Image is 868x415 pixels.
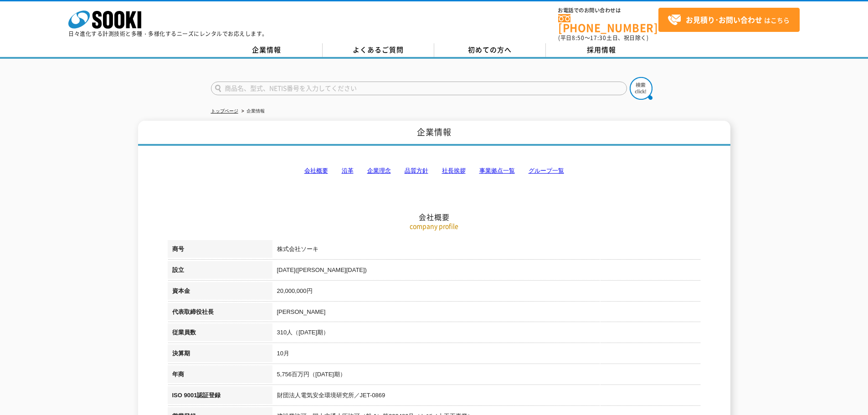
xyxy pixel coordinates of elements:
p: company profile [168,221,701,231]
img: btn_search.png [630,77,652,100]
td: 財団法人電気安全環境研究所／JET-0869 [272,386,701,407]
td: [PERSON_NAME] [272,303,701,324]
a: よくあるご質問 [323,43,434,57]
h1: 企業情報 [138,121,730,146]
span: 17:30 [590,34,606,42]
span: お電話でのお問い合わせは [558,8,658,13]
a: [PHONE_NUMBER] [558,14,658,33]
th: 商号 [168,240,272,261]
a: 企業情報 [211,43,323,57]
td: 20,000,000円 [272,282,701,303]
a: お見積り･お問い合わせはこちら [658,8,800,32]
span: (平日 ～ 土日、祝日除く) [558,34,648,42]
a: 品質方針 [405,167,428,174]
a: 社長挨拶 [442,167,466,174]
p: 日々進化する計測技術と多種・多様化するニーズにレンタルでお応えします。 [68,31,268,36]
span: 8:50 [572,34,585,42]
a: 初めての方へ [434,43,546,57]
a: 採用情報 [546,43,657,57]
a: グループ一覧 [529,167,564,174]
th: 決算期 [168,344,272,365]
a: 事業拠点一覧 [479,167,515,174]
td: 10月 [272,344,701,365]
td: [DATE]([PERSON_NAME][DATE]) [272,261,701,282]
a: 企業理念 [367,167,391,174]
h2: 会社概要 [168,121,701,222]
th: 年商 [168,365,272,386]
li: 企業情報 [240,107,265,116]
span: 初めての方へ [468,45,512,55]
th: 従業員数 [168,323,272,344]
th: 資本金 [168,282,272,303]
a: 沿革 [342,167,354,174]
input: 商品名、型式、NETIS番号を入力してください [211,82,627,95]
strong: お見積り･お問い合わせ [686,14,762,25]
a: トップページ [211,108,238,113]
td: 310人（[DATE]期） [272,323,701,344]
a: 会社概要 [304,167,328,174]
th: 設立 [168,261,272,282]
th: 代表取締役社長 [168,303,272,324]
th: ISO 9001認証登録 [168,386,272,407]
span: はこちら [668,13,790,27]
td: 5,756百万円（[DATE]期） [272,365,701,386]
td: 株式会社ソーキ [272,240,701,261]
